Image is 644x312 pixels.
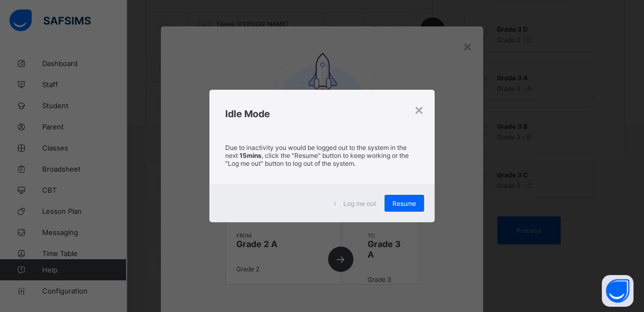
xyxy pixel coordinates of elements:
div: × [414,100,424,118]
strong: 15mins [239,152,262,159]
span: Log me out [343,200,376,207]
p: Due to inactivity you would be logged out to the system in the next , click the "Resume" button t... [225,144,419,167]
button: Open asap [602,275,633,307]
span: Resume [392,200,416,207]
h2: Idle Mode [225,108,419,119]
